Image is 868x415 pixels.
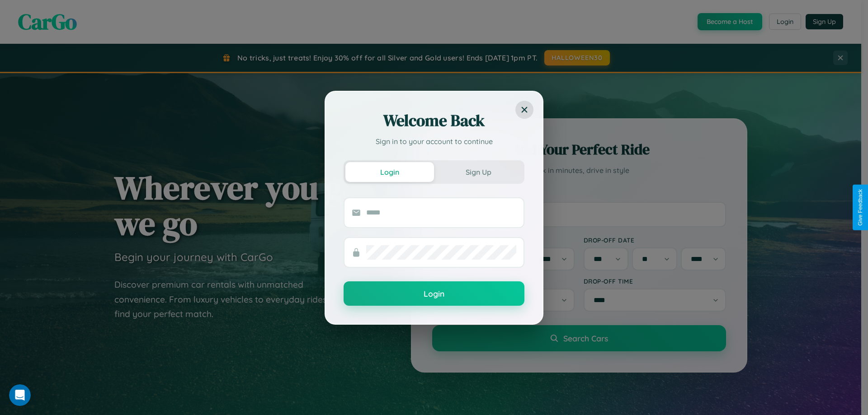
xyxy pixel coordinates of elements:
[9,384,31,406] iframe: Intercom live chat
[345,162,434,182] button: Login
[344,281,524,306] button: Login
[857,189,863,226] div: Give Feedback
[344,136,524,147] p: Sign in to your account to continue
[434,162,523,182] button: Sign Up
[344,110,524,131] h2: Welcome Back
